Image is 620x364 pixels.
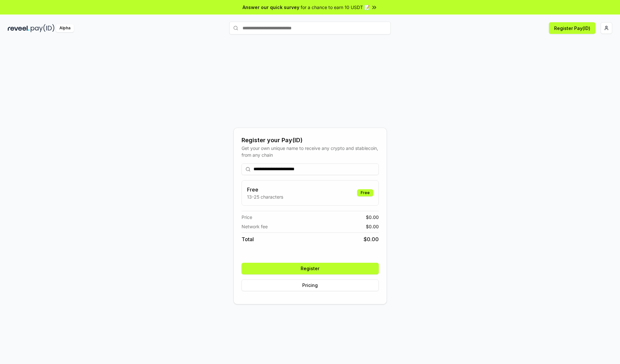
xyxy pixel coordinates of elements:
[247,193,283,200] p: 13-25 characters
[366,223,379,230] span: $ 0.00
[549,22,595,34] button: Register Pay(ID)
[242,263,379,274] button: Register
[357,189,373,196] div: Free
[56,24,74,32] div: Alpha
[243,4,299,11] span: Answer our quick survey
[242,223,268,230] span: Network fee
[31,24,55,32] img: pay_id
[8,24,29,32] img: reveel_dark
[366,214,379,221] span: $ 0.00
[301,4,370,11] span: for a chance to earn 10 USDT 📝
[242,145,379,158] div: Get your own unique name to receive any crypto and stablecoin, from any chain
[364,235,379,243] span: $ 0.00
[242,136,379,145] div: Register your Pay(ID)
[242,235,254,243] span: Total
[247,186,283,193] h3: Free
[242,280,379,291] button: Pricing
[242,214,252,221] span: Price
